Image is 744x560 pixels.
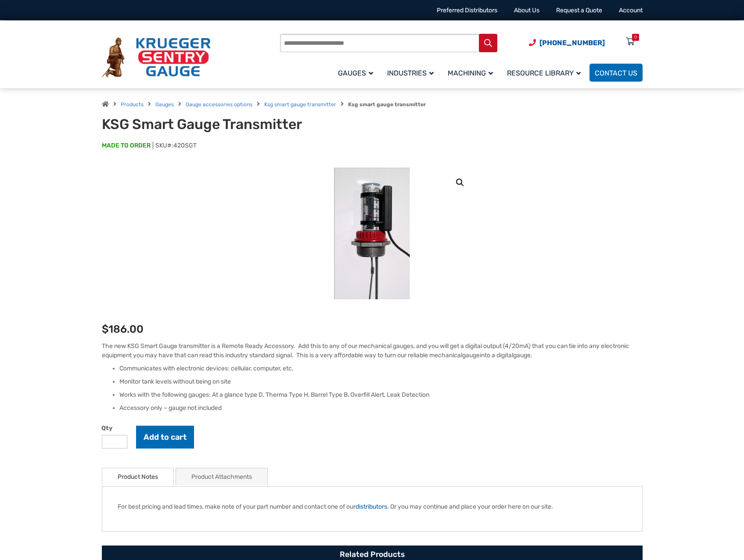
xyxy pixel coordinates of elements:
[118,468,158,485] a: Product Notes
[102,116,318,133] h1: KSG Smart Gauge Transmitter
[507,69,581,77] span: Resource Library
[119,391,643,399] li: Works with the following gauges: At a glance type D, Therma Type H, Barrel Type B, Overfill Alert...
[333,62,382,83] a: Gauges
[539,39,605,47] span: [PHONE_NUMBER]
[452,175,468,190] a: View full-screen image gallery
[387,69,434,77] span: Industries
[514,7,539,14] a: About Us
[442,62,502,83] a: Machining
[102,323,144,335] bdi: 186.00
[529,37,605,48] a: Phone Number (920) 434-8860
[437,7,497,14] a: Preferred Distributors
[356,503,387,510] a: distributors
[119,364,643,373] li: Communicates with electronic devices: cellular, computer, etc.
[186,101,252,108] a: Gauge accessories options
[102,141,151,150] span: MADE TO ORDER
[382,62,442,83] a: Industries
[155,101,174,108] a: Gauges
[102,435,127,449] input: Product quantity
[338,69,373,77] span: Gauges
[348,101,426,108] strong: Ksg smart gauge transmitter
[556,7,602,14] a: Request a Quote
[462,352,480,359] span: gauge
[102,323,108,335] span: $
[634,34,637,41] div: 0
[118,502,627,511] p: For best pricing and lead times, make note of your part number and contact one of our . Or you ma...
[589,64,643,82] a: Contact Us
[119,377,643,386] li: Monitor tank levels without being on site
[191,468,252,485] a: Product Attachments
[119,404,643,413] li: Accessory only – gauge not included
[121,101,144,108] a: Products
[153,142,197,149] span: SKU#:
[102,37,211,78] img: Krueger Sentry Gauge
[502,62,589,83] a: Resource Library
[136,426,194,449] button: Add to cart
[173,142,197,149] span: 420SGT
[595,69,637,77] span: Contact Us
[513,352,531,359] span: gauge
[448,69,493,77] span: Machining
[334,168,410,299] img: KSG Smart Gauge Transmitter
[264,101,336,108] a: Ksg smart gauge transmitter
[102,341,643,360] p: The new KSG Smart Gauge transmitter is a Remote Ready Accessory. Add this to any of our mechanica...
[619,7,643,14] a: Account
